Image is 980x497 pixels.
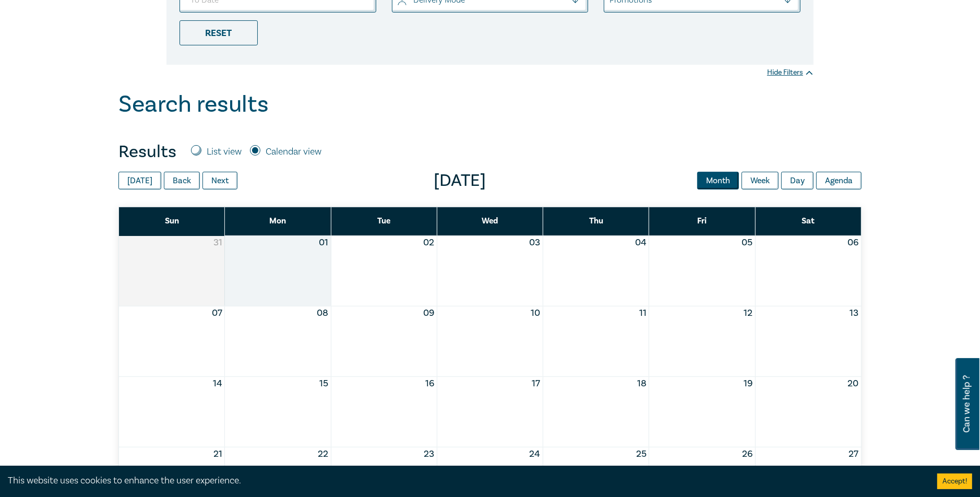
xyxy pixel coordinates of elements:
button: 13 [850,306,858,320]
span: Sat [802,216,815,226]
label: List view [207,145,242,159]
button: 23 [424,447,434,461]
button: 15 [319,377,328,390]
button: Week [742,172,779,190]
button: 20 [847,377,858,390]
button: Accept cookies [937,474,972,489]
button: Back [164,172,200,190]
div: Hide Filters [767,67,814,78]
button: 25 [636,447,647,461]
button: 06 [847,236,858,250]
button: 31 [213,236,222,250]
button: 14 [213,377,222,390]
button: 18 [637,377,647,390]
button: 01 [319,236,328,250]
h4: Results [118,141,176,162]
button: 27 [848,447,858,461]
div: This website uses cookies to enhance the user experience. [8,474,922,488]
button: 02 [423,236,434,250]
button: 16 [425,377,434,390]
button: 26 [742,447,752,461]
button: 10 [531,306,541,320]
button: 17 [532,377,541,390]
button: 04 [635,236,647,250]
button: 21 [213,447,222,461]
span: Wed [482,216,498,226]
button: 05 [742,236,752,250]
button: 03 [530,236,541,250]
button: 22 [318,447,328,461]
button: Month [697,172,739,190]
button: Day [781,172,814,190]
span: Mon [269,216,286,226]
button: 08 [317,306,328,320]
button: Next [202,172,237,190]
span: Thu [589,216,603,226]
button: 24 [530,447,541,461]
span: Tue [377,216,390,226]
button: 12 [744,306,752,320]
button: 19 [744,377,752,390]
button: 09 [423,306,434,320]
label: Calendar view [266,145,321,159]
span: [DATE] [237,170,683,191]
button: 07 [212,306,222,320]
button: Agenda [816,172,862,190]
span: Fri [698,216,707,226]
button: 11 [639,306,647,320]
span: Sun [165,216,179,226]
span: Can we help ? [962,364,972,444]
div: Reset [180,20,258,45]
h1: Search results [118,91,269,118]
button: [DATE] [118,172,161,190]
